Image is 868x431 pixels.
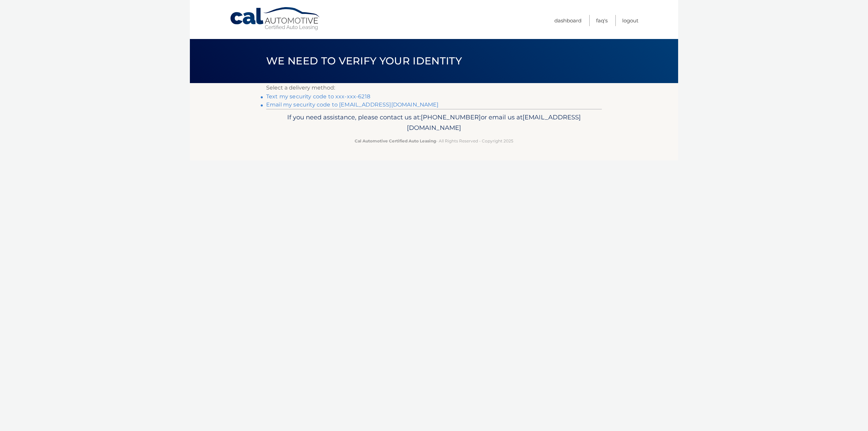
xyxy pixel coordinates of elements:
[271,137,597,144] p: - All Rights Reserved - Copyright 2025
[266,55,462,67] span: We need to verify your identity
[554,15,581,26] a: Dashboard
[271,112,597,134] p: If you need assistance, please contact us at: or email us at
[266,93,370,100] a: Text my security code to xxx-xxx-6218
[266,101,439,108] a: Email my security code to [EMAIL_ADDRESS][DOMAIN_NAME]
[622,15,638,26] a: Logout
[266,83,602,93] p: Select a delivery method:
[230,7,321,31] a: Cal Automotive
[421,113,481,121] span: [PHONE_NUMBER]
[355,138,436,143] strong: Cal Automotive Certified Auto Leasing
[596,15,608,26] a: FAQ's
